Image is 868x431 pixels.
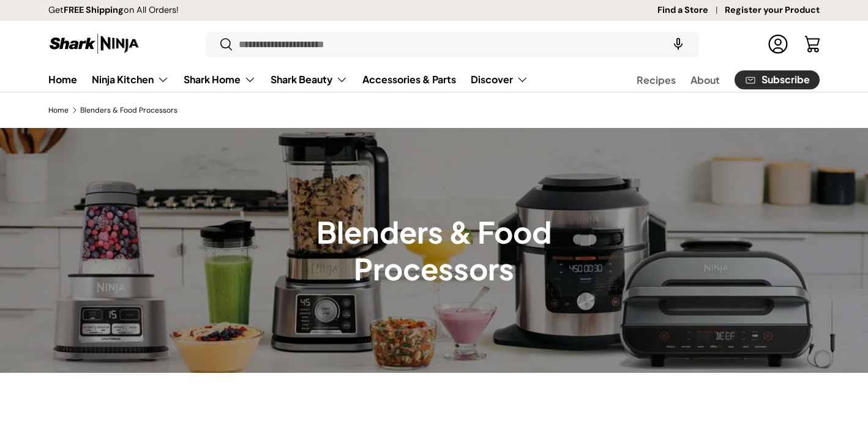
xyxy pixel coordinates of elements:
[637,68,676,92] a: Recipes
[48,4,179,17] p: Get on All Orders!
[48,67,77,91] a: Home
[657,4,725,17] a: Find a Store
[362,67,456,91] a: Accessories & Parts
[690,68,720,92] a: About
[48,107,69,114] a: Home
[263,67,355,92] summary: Shark Beauty
[271,67,348,92] a: Shark Beauty
[761,75,810,84] span: Subscribe
[48,67,528,92] nav: Primary
[463,67,536,92] summary: Discover
[48,32,140,56] img: Shark Ninja Philippines
[84,67,176,92] summary: Ninja Kitchen
[48,105,820,116] nav: Breadcrumbs
[241,214,627,287] h1: Blenders & Food Processors
[607,67,820,92] nav: Secondary
[725,4,820,17] a: Register your Product
[92,67,169,92] a: Ninja Kitchen
[80,107,178,114] a: Blenders & Food Processors
[184,67,256,92] a: Shark Home
[735,70,820,89] a: Subscribe
[176,67,263,92] summary: Shark Home
[64,4,124,15] strong: FREE Shipping
[471,67,528,92] a: Discover
[659,31,698,58] speech-search-button: Search by voice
